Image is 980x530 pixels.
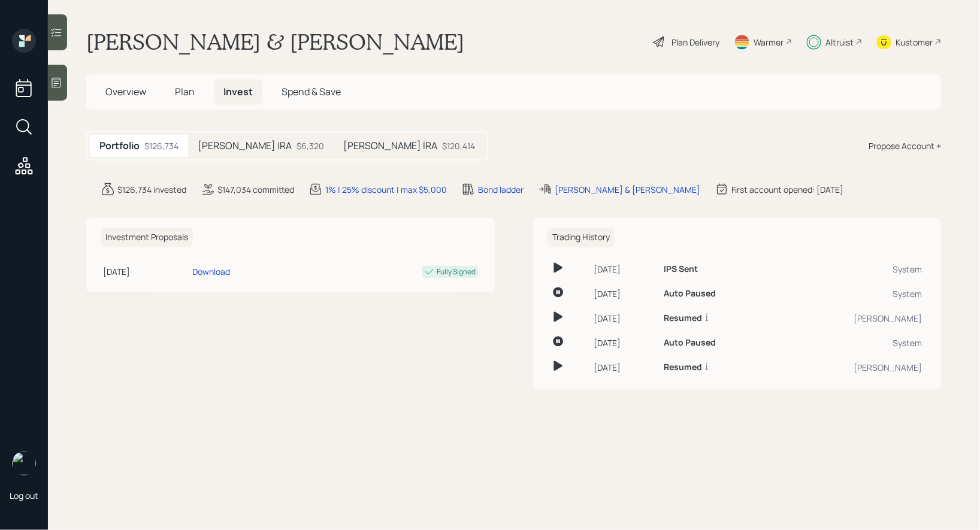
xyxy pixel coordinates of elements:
[548,228,615,247] h6: Trading History
[672,36,719,49] div: Plan Delivery
[555,183,700,196] div: [PERSON_NAME] & [PERSON_NAME]
[10,490,38,501] div: Log out
[297,140,324,152] div: $6,320
[594,337,654,349] div: [DATE]
[198,140,292,152] h5: [PERSON_NAME] IRA
[594,361,654,374] div: [DATE]
[86,29,464,55] h1: [PERSON_NAME] & [PERSON_NAME]
[826,36,854,49] div: Altruist
[664,264,698,274] h6: IPS Sent
[99,140,140,152] h5: Portfolio
[103,265,187,278] div: [DATE]
[12,452,36,476] img: treva-nostdahl-headshot.png
[192,265,230,278] div: Download
[782,361,922,374] div: [PERSON_NAME]
[869,140,942,152] div: Propose Account +
[217,183,294,196] div: $147,034 committed
[437,266,476,277] div: Fully Signed
[442,140,475,152] div: $120,414
[478,183,524,196] div: Bond ladder
[325,183,447,196] div: 1% | 25% discount | max $5,000
[782,287,922,300] div: System
[117,183,186,196] div: $126,734 invested
[101,228,193,247] h6: Investment Proposals
[223,85,253,98] span: Invest
[594,312,654,325] div: [DATE]
[782,312,922,325] div: [PERSON_NAME]
[896,36,933,49] div: Kustomer
[782,337,922,349] div: System
[664,362,702,372] h6: Resumed
[754,36,784,49] div: Warmer
[782,263,922,275] div: System
[105,85,146,98] span: Overview
[664,289,716,299] h6: Auto Paused
[343,140,437,152] h5: [PERSON_NAME] IRA
[731,183,844,196] div: First account opened: [DATE]
[594,263,654,275] div: [DATE]
[594,287,654,300] div: [DATE]
[144,140,179,152] div: $126,734
[282,85,341,98] span: Spend & Save
[664,313,702,323] h6: Resumed
[664,338,716,348] h6: Auto Paused
[175,85,195,98] span: Plan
